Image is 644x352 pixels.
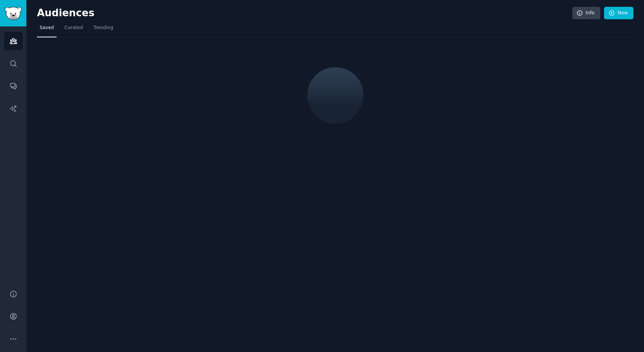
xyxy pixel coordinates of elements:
[65,25,83,31] span: Curated
[62,22,86,37] a: Curated
[604,7,633,20] a: New
[94,25,113,31] span: Trending
[91,22,116,37] a: Trending
[37,22,57,37] a: Saved
[572,7,600,20] a: Info
[37,7,572,19] h2: Audiences
[40,25,54,31] span: Saved
[5,7,22,20] img: GummySearch logo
